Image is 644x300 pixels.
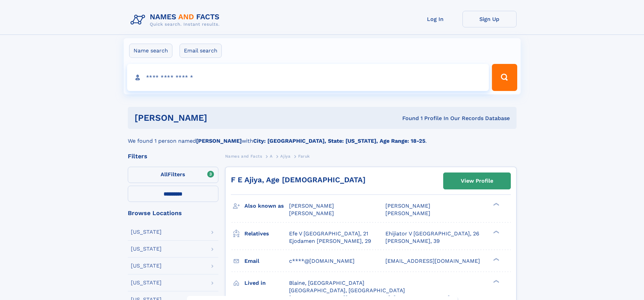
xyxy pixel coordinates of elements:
[444,173,510,189] a: View Profile
[135,114,305,122] h1: [PERSON_NAME]
[131,263,162,269] div: [US_STATE]
[280,154,290,159] span: Ajiya
[289,237,371,245] a: Ejodamen [PERSON_NAME], 29
[128,11,225,29] img: Logo Names and Facts
[289,210,334,216] span: [PERSON_NAME]
[196,138,242,144] b: [PERSON_NAME]
[461,173,493,189] div: View Profile
[131,280,162,285] div: [US_STATE]
[492,257,500,261] div: ❯
[305,115,510,122] div: Found 1 Profile In Our Records Database
[385,210,430,216] span: [PERSON_NAME]
[289,280,364,286] span: Blaine, [GEOGRAPHIC_DATA]
[270,154,273,159] span: A
[128,210,218,216] div: Browse Locations
[231,176,365,184] a: F E Ajiya, Age [DEMOGRAPHIC_DATA]
[225,152,262,160] a: Names and Facts
[280,152,290,160] a: Ajiya
[131,246,162,252] div: [US_STATE]
[161,171,168,178] span: All
[244,277,289,289] h3: Lived in
[244,228,289,239] h3: Relatives
[128,153,218,159] div: Filters
[385,203,430,209] span: [PERSON_NAME]
[244,255,289,267] h3: Email
[253,138,425,144] b: City: [GEOGRAPHIC_DATA], State: [US_STATE], Age Range: 18-25
[408,11,462,27] a: Log In
[462,11,517,27] a: Sign Up
[492,64,517,91] button: Search Button
[289,203,334,209] span: [PERSON_NAME]
[385,258,480,264] span: [EMAIL_ADDRESS][DOMAIN_NAME]
[131,229,162,235] div: [US_STATE]
[180,44,222,58] label: Email search
[127,64,489,91] input: search input
[385,237,440,245] a: [PERSON_NAME], 39
[129,44,172,58] label: Name search
[289,287,405,294] span: [GEOGRAPHIC_DATA], [GEOGRAPHIC_DATA]
[270,152,273,160] a: A
[492,279,500,283] div: ❯
[492,202,500,207] div: ❯
[289,230,368,237] a: Efe V [GEOGRAPHIC_DATA], 21
[128,167,218,183] label: Filters
[298,154,310,159] span: Faruk
[385,230,479,237] a: Ehijiator V [GEOGRAPHIC_DATA], 26
[244,200,289,212] h3: Also known as
[128,129,517,145] div: We found 1 person named with .
[492,230,500,234] div: ❯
